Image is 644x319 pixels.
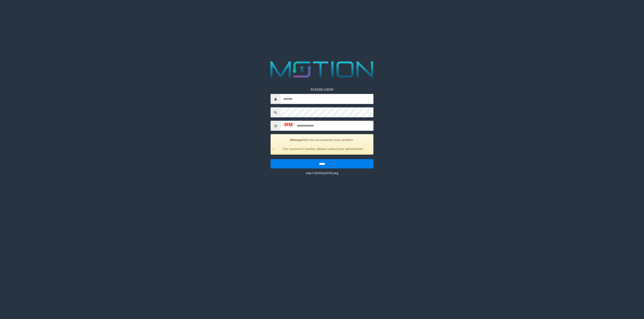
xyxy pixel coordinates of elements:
p: PLEASE LOGIN [271,87,373,92]
small: code © [DATE]-[DATE] dwg [306,172,338,175]
strong: Whoops! [290,138,303,142]
div: We has encountered some problem. [271,134,373,155]
img: MOTION_logo.png [266,58,378,81]
li: Your account is inactive, please contact your administrator. [276,147,370,151]
img: captcha [283,122,294,127]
